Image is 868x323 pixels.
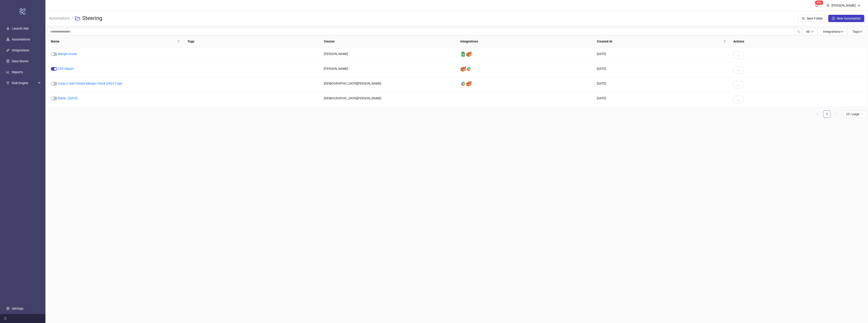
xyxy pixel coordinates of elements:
a: Blank - [DATE] [58,96,77,100]
div: Page Size [843,110,866,118]
a: Reports [12,70,23,74]
span: fork [6,81,10,85]
div: [PERSON_NAME] [320,48,457,63]
span: down [859,30,863,33]
span: New Folder [807,17,823,20]
span: Created At [597,39,722,44]
div: [DATE] [593,92,730,107]
li: / [72,11,73,26]
button: New Folder [798,15,826,22]
span: down [858,4,861,7]
button: left [814,110,821,118]
span: Name [51,39,176,44]
span: Tags [853,30,863,33]
th: Actions [730,35,866,48]
span: 25 / page [846,111,863,118]
a: Coop // Sub Vendor Margin Check DAILY Copy [58,82,122,85]
a: Launch Ads [12,27,29,30]
th: Integrations [457,35,593,48]
span: New Automation [837,17,861,20]
button: ... [733,96,743,103]
span: down [811,30,814,33]
button: Integrationsdown [818,28,847,35]
button: New Automation [828,15,864,22]
a: Automations [48,15,71,20]
a: Margin Goals [58,52,77,56]
span: right [835,113,837,115]
a: CR2 Report [58,67,74,70]
span: ... [737,68,740,72]
div: [DEMOGRAPHIC_DATA][PERSON_NAME] [320,77,457,92]
span: folder-open [75,16,80,21]
li: Previous Page [814,110,821,118]
span: ... [737,53,740,57]
span: ... [737,98,740,101]
a: Settings [12,307,23,310]
span: Rule Engine [12,78,37,88]
a: Integrations [12,48,29,52]
th: Tags [184,35,320,48]
span: search [797,30,800,33]
th: Name [47,35,184,48]
span: ... [737,83,740,86]
button: Tagsdown [847,28,866,35]
span: All [806,30,809,33]
a: 1 [823,111,830,118]
span: Integrations [823,30,843,33]
h3: Steering [82,15,102,22]
span: folder-add [802,17,805,20]
div: [DEMOGRAPHIC_DATA][PERSON_NAME] [320,92,457,107]
span: bell [815,4,818,7]
span: left [816,113,819,115]
a: Data Stores [12,59,28,63]
button: right [832,110,840,118]
span: down [840,30,843,33]
div: [DATE] [593,48,730,63]
li: Next Page [832,110,840,118]
div: [PERSON_NAME] [320,63,457,77]
div: [DATE] [593,63,730,77]
button: ... [733,66,743,73]
th: Created At [593,35,730,48]
span: user [826,4,830,7]
a: Automations [12,38,30,41]
span: menu-fold [4,317,7,320]
div: [DATE] [593,77,730,92]
button: Alldown [802,28,818,35]
span: plus-circle [832,17,835,20]
sup: 671 [815,0,823,5]
th: Creator [320,35,457,48]
button: ... [733,51,743,59]
div: [PERSON_NAME] [830,3,858,8]
button: ... [733,81,743,88]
